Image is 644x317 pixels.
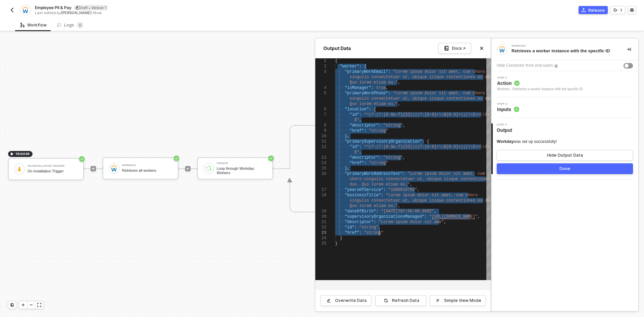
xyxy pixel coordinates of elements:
span: · [371,107,374,112]
span: "href" [350,128,364,133]
span: contentiones [446,75,475,80]
span: · [374,86,376,90]
span: consectetuer [386,177,415,181]
span: · [424,139,427,144]
span: · [400,193,402,198]
div: 5 [315,91,326,96]
button: Refresh Data [375,295,426,306]
div: 17 [315,187,326,193]
span: contentiones [446,198,475,203]
span: cum [463,69,471,74]
div: 9 [315,128,326,134]
span: "string" [369,161,388,165]
span: · [475,75,478,80]
span: , [403,123,405,128]
span: iisque [429,75,444,80]
span: · [391,91,393,96]
span: ubique [427,177,441,181]
span: · [482,75,485,80]
span: · [386,80,388,85]
span: "isManager" [345,86,371,90]
span: cum [463,91,471,96]
span: S+)) [485,112,495,117]
span: Quo [350,204,357,208]
span: choro [350,177,362,181]
span: ······ [335,123,350,128]
span: ubique [412,96,427,101]
span: · [408,91,410,96]
span: · [405,171,408,176]
span: icon-commerce [582,8,586,12]
button: Hide Output Data [497,150,633,161]
span: ···· [335,166,345,171]
div: 8 [315,123,326,128]
span: : [422,139,424,144]
span: · [444,198,446,203]
div: 6 [315,107,326,112]
span: ···· [335,171,345,176]
span: , [359,118,362,122]
span: · [475,96,478,101]
span: "id" [350,112,359,117]
span: choro [466,193,478,198]
span: Quo [350,102,357,106]
span: amet, [449,69,461,74]
span: Inputs [497,106,519,113]
span: , [398,102,400,106]
span: , [417,188,420,192]
span: · [400,96,402,101]
span: "yearsOfService" [345,188,383,192]
span: "worker" [340,64,359,69]
span: duo. [485,75,495,80]
span: · [381,123,383,128]
span: "descriptor" [350,155,378,160]
span: }, [345,134,350,139]
div: 10 [315,134,326,139]
span: : [371,86,374,90]
span: sit [439,91,446,96]
span: · [427,75,429,80]
span: · [461,171,463,176]
span: [URL][DOMAIN_NAME] [432,214,475,219]
span: eu." [388,80,398,85]
span: · [427,96,429,101]
span: $" [355,118,359,122]
span: "Lorem [393,69,408,74]
span: iisque [429,96,444,101]
span: eu." [388,102,398,106]
div: Release [588,7,605,13]
span: · [369,75,371,80]
span: "primaryWorkAddressText" [345,171,403,176]
span: sit [432,193,439,198]
span: "^(?:(?:[0-9a-f]{32})|(?:[0-9]+\\$[0-9]+)|(\\S+=\\ [364,145,485,149]
span: ······ [335,155,350,160]
div: 1 [315,58,326,64]
span: · [439,193,441,198]
span: }, [345,166,350,171]
span: duo. [350,182,359,187]
span: · [371,102,374,106]
span: · [470,69,473,74]
span: · [381,155,383,160]
span: "descriptor" [350,123,378,128]
div: 3 [315,69,326,74]
span: · [383,177,386,181]
span: , [398,80,400,85]
span: · [359,182,362,187]
span: amet, [463,171,475,176]
span: ipsum [424,171,436,176]
div: Hide Output Data [547,153,583,158]
div: Step 2Inputs [491,103,638,113]
span: sit [439,69,446,74]
span: "href" [350,161,364,165]
span: · [367,161,369,165]
span: "^(?:(?:[0-9a-f]{32})|(?:[0-9]+\\$[0-9]+)|(\\S+=\\ [364,112,485,117]
span: Action [497,80,583,87]
div: Workers - Retrieves a worker instance with the specific ID [497,87,583,92]
span: ······ [335,128,350,133]
button: Simple View Mode [430,295,486,306]
span: : [388,91,390,96]
button: 1 [610,6,625,14]
span: · [446,69,448,74]
span: · [391,69,393,74]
